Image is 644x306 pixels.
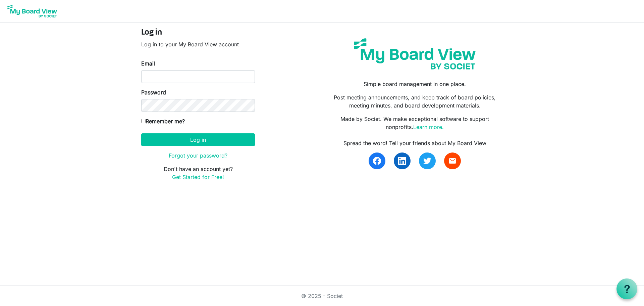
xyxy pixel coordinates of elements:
label: Remember me? [141,117,185,125]
p: Made by Societ. We make exceptional software to support nonprofits. [327,115,503,131]
p: Log in to your My Board View account [141,40,255,48]
a: Learn more. [413,124,444,130]
div: Spread the word! Tell your friends about My Board View [327,139,503,147]
p: Don't have an account yet? [141,165,255,181]
p: Simple board management in one place. [327,80,503,88]
p: Post meeting announcements, and keep track of board policies, meeting minutes, and board developm... [327,93,503,110]
img: my-board-view-societ.svg [349,33,481,75]
a: © 2025 - Societ [301,293,343,299]
button: Log in [141,133,255,146]
img: twitter.svg [423,157,431,165]
img: linkedin.svg [398,157,406,165]
a: Get Started for Free! [172,174,224,180]
span: email [448,157,457,165]
label: Password [141,88,166,96]
a: email [444,152,461,169]
h4: Log in [141,28,255,38]
img: My Board View Logo [5,3,59,19]
img: facebook.svg [373,157,381,165]
input: Remember me? [141,119,146,123]
a: Forgot your password? [169,152,227,159]
label: Email [141,59,155,68]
